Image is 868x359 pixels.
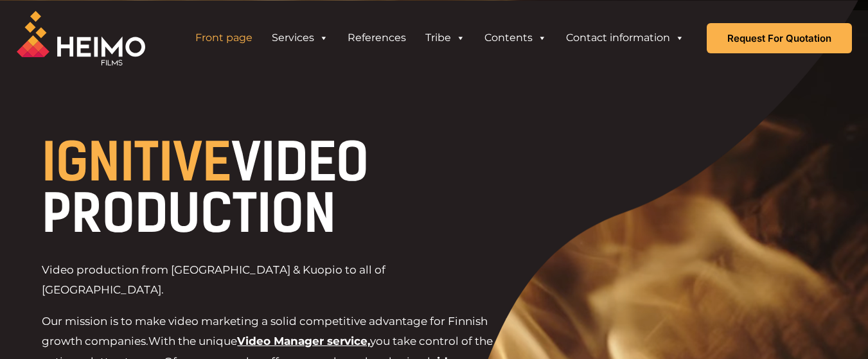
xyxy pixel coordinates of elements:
[186,25,262,51] a: Front page
[42,132,369,245] font: VIDEO PRODUCTION
[17,11,145,66] img: Heimo Films logo
[148,335,237,347] font: With the unique
[42,263,385,297] font: Video production from [GEOGRAPHIC_DATA] & Kuopio to all of [GEOGRAPHIC_DATA].
[179,25,700,51] aside: Header Widget 1
[237,335,370,347] a: Video Manager service,
[262,25,338,51] a: Services
[272,31,314,44] font: Services
[348,31,406,44] font: References
[195,31,252,44] font: Front page
[42,132,231,193] font: IGNITIVE
[42,315,488,348] font: Our mission is to make video marketing a solid competitive advantage for Finnish growth companies.
[338,25,416,51] a: References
